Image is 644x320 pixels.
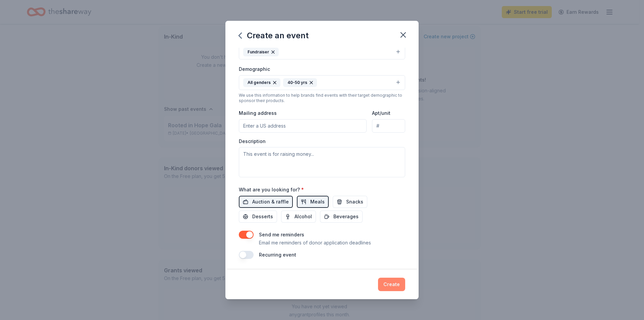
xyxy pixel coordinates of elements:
[372,119,405,133] input: #
[297,196,329,208] button: Meals
[378,278,405,291] button: Create
[320,211,363,223] button: Beverages
[239,45,405,59] button: Fundraiser
[281,211,316,223] button: Alcohol
[372,110,390,117] label: Apt/unit
[259,232,304,237] label: Send me reminders
[239,30,309,41] div: Create an event
[283,78,317,87] div: 40-50 yrs
[239,196,293,208] button: Auction & raffle
[294,213,312,221] span: Alcohol
[252,198,289,206] span: Auction & raffle
[243,48,279,56] div: Fundraiser
[239,138,266,145] label: Description
[346,198,363,206] span: Snacks
[239,110,277,117] label: Mailing address
[333,196,367,208] button: Snacks
[259,239,371,247] p: Email me reminders of donor application deadlines
[239,66,270,73] label: Demographic
[239,186,304,193] label: What are you looking for?
[243,78,280,87] div: All genders
[252,213,273,221] span: Desserts
[310,198,325,206] span: Meals
[333,213,359,221] span: Beverages
[239,211,277,223] button: Desserts
[259,252,296,258] label: Recurring event
[239,119,367,133] input: Enter a US address
[239,93,405,103] div: We use this information to help brands find events with their target demographic to sponsor their...
[239,75,405,90] button: All genders40-50 yrs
